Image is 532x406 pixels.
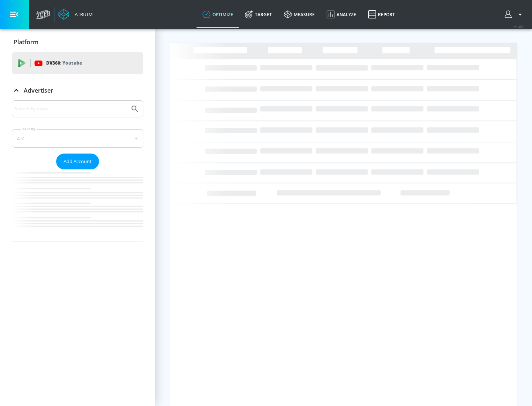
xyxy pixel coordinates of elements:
div: DV360: Youtube [12,52,143,74]
label: Sort By [21,127,37,131]
a: optimize [197,1,239,28]
p: Platform [14,38,38,46]
p: Youtube [62,59,82,67]
div: Atrium [72,11,93,18]
div: Advertiser [12,80,143,101]
a: Report [362,1,401,28]
input: Search by name [15,104,127,114]
button: Add Account [56,154,99,169]
p: DV360: [46,59,82,67]
a: Atrium [58,9,93,20]
a: Target [239,1,278,28]
a: Analyze [321,1,362,28]
div: Advertiser [12,100,143,241]
div: A-Z [12,129,143,148]
span: v 4.25.4 [514,24,525,28]
p: Advertiser [24,86,53,94]
div: Platform [12,32,143,52]
nav: list of Advertiser [12,169,143,241]
span: Add Account [64,157,92,166]
a: measure [278,1,321,28]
